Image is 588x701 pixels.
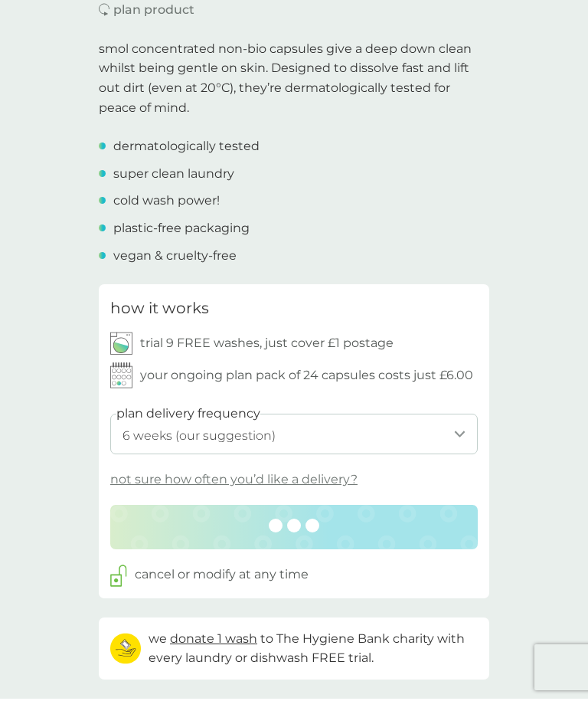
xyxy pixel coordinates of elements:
p: plastic-free packaging [113,218,250,238]
p: smol concentrated non-bio capsules give a deep down clean whilst being gentle on skin. Designed t... [99,39,489,117]
p: cancel or modify at any time [135,565,309,585]
p: dermatologically tested [113,136,260,156]
p: your ongoing plan pack of 24 capsules costs just £6.00 [140,365,473,385]
p: trial 9 FREE washes, just cover £1 postage [140,333,394,353]
h3: how it works [110,296,209,320]
label: plan delivery frequency [116,404,260,424]
p: super clean laundry [113,164,234,184]
span: donate 1 wash [170,631,257,646]
p: not sure how often you’d like a delivery? [110,470,358,490]
p: cold wash power! [113,191,220,211]
p: we to The Hygiene Bank charity with every laundry or dishwash FREE trial. [149,629,478,668]
p: vegan & cruelty-free [113,246,237,266]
